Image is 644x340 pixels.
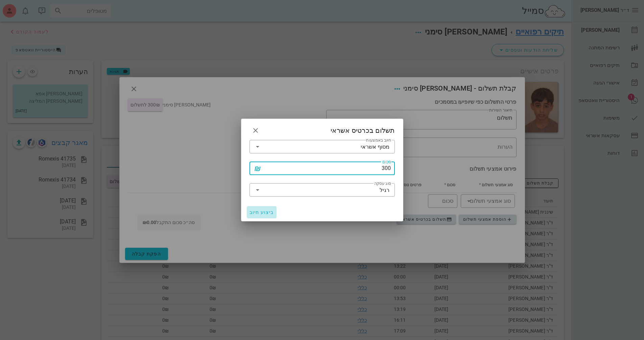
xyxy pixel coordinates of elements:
[361,144,389,150] div: מסוף אשראי
[249,210,274,215] span: ביצוע חיוב
[366,138,391,143] label: חיוב באמצעות
[249,183,395,197] div: סוג עסקהרגיל
[382,160,391,165] label: סכום
[255,164,261,172] i: ₪
[241,119,403,140] div: תשלום בכרטיס אשראי
[249,140,395,153] div: חיוב באמצעותמסוף אשראי
[380,187,389,193] div: רגיל
[374,181,391,186] label: סוג עסקה
[247,206,277,218] button: ביצוע חיוב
